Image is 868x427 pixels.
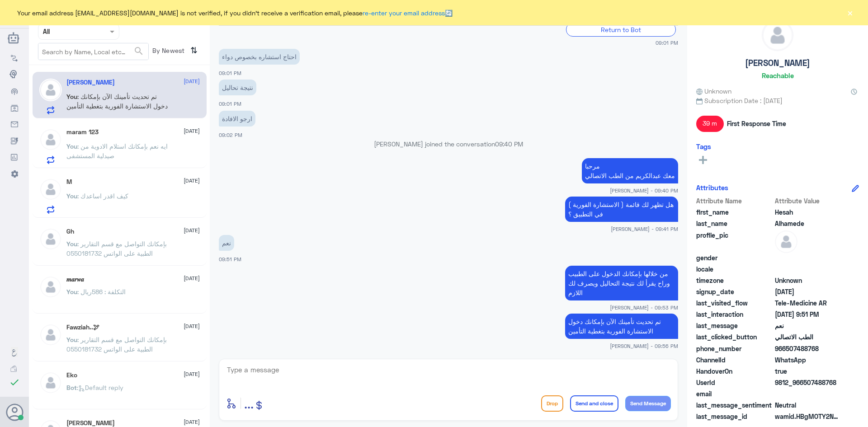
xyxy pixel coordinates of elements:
h5: Mohammed ALRASHED [66,419,115,427]
img: defaultAdmin.png [39,324,62,346]
h5: Gh [66,228,74,235]
button: Send Message [625,396,671,411]
span: gender [696,253,773,263]
span: 39 m [696,116,724,132]
h6: Tags [696,142,711,150]
img: defaultAdmin.png [39,228,62,250]
img: defaultAdmin.png [39,128,62,151]
span: null [775,389,840,399]
span: true [775,366,840,376]
span: null [775,264,840,274]
span: الطب الاتصالي [775,332,840,342]
span: Subscription Date : [DATE] [696,96,859,105]
span: 09:01 PM [219,70,241,76]
h5: maram 123 [66,128,99,136]
span: 966507488768 [775,344,840,353]
span: 09:51 PM [219,256,241,262]
p: 7/10/2025, 9:53 PM [565,266,678,300]
span: First Response Time [727,119,786,128]
p: 7/10/2025, 9:51 PM [219,235,234,251]
span: [DATE] [184,226,200,235]
button: Avatar [6,404,23,421]
h5: [PERSON_NAME] [745,58,810,68]
span: timezone [696,276,773,285]
span: You [66,192,77,200]
span: email [696,389,773,399]
span: Hesah [775,207,840,217]
span: [DATE] [184,274,200,282]
h5: 𝒎𝒂𝒓𝒘𝒂 [66,276,84,283]
span: [PERSON_NAME] - 09:40 PM [610,187,678,194]
span: 2025-10-07T18:51:44.497Z [775,310,840,319]
span: HandoverOn [696,366,773,376]
span: phone_number [696,344,773,353]
span: : Default reply [77,384,123,391]
span: You [66,93,77,100]
span: last_visited_flow [696,298,773,308]
h5: M [66,178,72,186]
span: last_message [696,321,773,330]
img: defaultAdmin.png [39,276,62,298]
span: 09:40 PM [495,140,523,148]
span: You [66,240,77,248]
input: Search by Name, Local etc… [38,43,148,60]
h6: Reachable [762,71,794,80]
span: [DATE] [184,77,200,85]
p: 7/10/2025, 9:56 PM [565,314,678,339]
span: profile_pic [696,230,773,251]
span: signup_date [696,287,773,296]
span: 2025-10-07T18:00:56.983Z [775,287,840,296]
i: check [9,377,20,388]
i: ⇅ [190,43,198,58]
span: 2 [775,355,840,365]
button: ... [244,393,254,413]
span: 09:01 PM [656,39,678,47]
img: defaultAdmin.png [39,371,62,394]
p: 7/10/2025, 9:41 PM [565,197,678,222]
span: You [66,142,77,150]
span: 0 [775,400,840,410]
span: ... [244,395,254,411]
span: Tele-Medicine AR [775,298,840,308]
span: first_name [696,207,773,217]
span: Attribute Name [696,196,773,206]
span: 09:01 PM [219,101,241,107]
span: نعم [775,321,840,330]
span: Alhamede [775,219,840,228]
span: [DATE] [184,418,200,426]
span: : ايه نعم بإمكانك استلام الادوية من صيدلية المستشفى [66,142,168,160]
span: : التكلفة : 586ريال [77,288,126,296]
span: last_interaction [696,310,773,319]
span: Your email address [EMAIL_ADDRESS][DOMAIN_NAME] is not verified, if you didn't receive a verifica... [17,8,453,18]
span: UserId [696,378,773,387]
p: 7/10/2025, 9:01 PM [219,49,300,65]
a: re-enter your email address [363,9,445,17]
span: Unknown [775,276,840,285]
h5: Eko [66,371,77,379]
button: Drop [541,395,563,412]
span: search [133,46,144,56]
span: 9812_966507488768 [775,378,840,387]
span: [PERSON_NAME] - 09:41 PM [611,225,678,233]
span: You [66,336,77,343]
span: : تم تحديث تأمينك الآن بإمكانك دخول الاستشارة الفورية بتغطية التأمين [66,93,168,110]
p: 7/10/2025, 9:40 PM [582,158,678,183]
span: Bot [66,384,77,391]
img: defaultAdmin.png [775,230,797,253]
img: defaultAdmin.png [762,20,793,51]
span: [DATE] [184,177,200,185]
img: defaultAdmin.png [39,178,62,201]
p: [PERSON_NAME] joined the conversation [219,139,678,149]
span: last_message_id [696,412,773,421]
button: search [133,44,144,59]
h6: Attributes [696,183,728,192]
button: × [845,8,854,17]
span: Attribute Value [775,196,840,206]
span: Unknown [696,86,731,96]
h5: Hesah Alhamede [66,79,115,86]
span: 09:02 PM [219,132,242,138]
span: : كيف اقدر اساعدك [77,192,128,200]
span: last_clicked_button [696,332,773,342]
span: wamid.HBgMOTY2NTA3NDg4NzY4FQIAEhgUM0FCQUZFMEI0NkEwMzAyNTQxMDkA [775,412,840,421]
img: defaultAdmin.png [39,79,62,101]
